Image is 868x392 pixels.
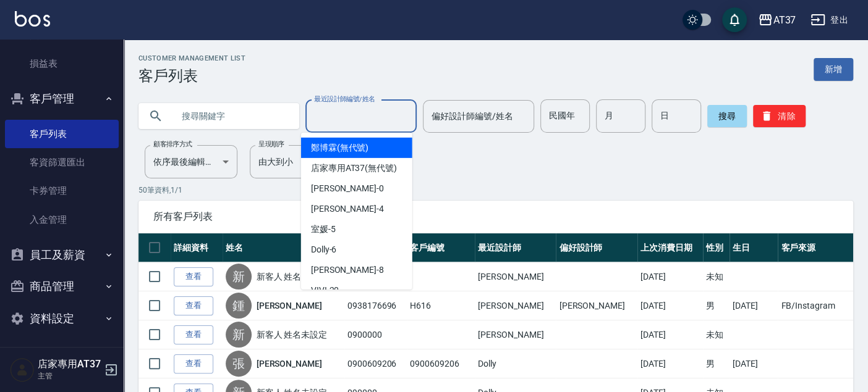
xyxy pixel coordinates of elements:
[637,349,703,378] td: [DATE]
[753,105,806,127] button: 清除
[5,177,119,205] a: 卡券管理
[722,7,747,32] button: save
[138,67,245,85] h3: 客戶列表
[5,49,119,78] a: 損益表
[258,140,284,149] label: 呈現順序
[703,262,730,291] td: 未知
[5,302,119,335] button: 資料設定
[174,267,213,286] a: 查看
[311,223,336,236] span: 室媛 -5
[257,357,322,370] a: [PERSON_NAME]
[344,320,407,349] td: 0900000
[174,354,213,373] a: 查看
[223,233,344,262] th: 姓名
[475,233,556,262] th: 最近設計師
[637,262,703,291] td: [DATE]
[703,349,730,378] td: 男
[174,325,213,344] a: 查看
[15,11,50,27] img: Logo
[703,320,730,349] td: 未知
[257,270,328,283] a: 新客人 姓名未設定
[5,206,119,234] a: 入金管理
[5,83,119,115] button: 客戶管理
[637,233,703,262] th: 上次消費日期
[153,211,838,223] span: 所有客戶列表
[475,349,556,378] td: Dolly
[226,351,252,377] div: 張
[314,94,375,104] label: 最近設計師編號/姓名
[707,105,747,127] button: 搜尋
[311,162,397,175] span: 店家專用AT37 (無代號)
[145,145,237,178] div: 依序最後編輯時間
[257,299,322,312] a: [PERSON_NAME]
[38,370,101,382] p: 主管
[730,233,778,262] th: 生日
[38,358,101,370] h5: 店家專用AT37
[753,7,801,33] button: AT37
[637,320,703,349] td: [DATE]
[344,291,407,320] td: 0938176696
[5,270,119,302] button: 商品管理
[637,291,703,320] td: [DATE]
[5,148,119,177] a: 客資篩選匯出
[475,262,556,291] td: [PERSON_NAME]
[730,349,778,378] td: [DATE]
[174,296,213,315] a: 查看
[257,328,328,341] a: 新客人 姓名未設定
[814,58,853,81] a: 新增
[703,233,730,262] th: 性別
[806,9,853,31] button: 登出
[138,54,245,62] h2: Customer Management List
[311,284,339,297] span: VIVI -20
[153,140,192,149] label: 顧客排序方式
[778,233,853,262] th: 客戶來源
[250,145,343,178] div: 由大到小
[407,291,475,320] td: H616
[138,185,853,196] p: 50 筆資料, 1 / 1
[311,264,384,277] span: [PERSON_NAME] -8
[226,264,252,290] div: 新
[703,291,730,320] td: 男
[311,141,369,154] span: 鄭博霖 (無代號)
[5,239,119,271] button: 員工及薪資
[311,202,384,215] span: [PERSON_NAME] -4
[556,233,637,262] th: 偏好設計師
[226,322,252,348] div: 新
[407,349,475,378] td: 0900609206
[556,291,637,320] td: [PERSON_NAME]
[344,349,407,378] td: 0900609206
[5,120,119,148] a: 客戶列表
[778,291,853,320] td: FB/Instagram
[407,233,475,262] th: 客戶編號
[475,320,556,349] td: [PERSON_NAME]
[226,293,252,319] div: 鍾
[311,243,337,256] span: Dolly -6
[10,357,35,382] img: Person
[730,291,778,320] td: [DATE]
[475,291,556,320] td: [PERSON_NAME]
[311,182,384,195] span: [PERSON_NAME] -0
[173,99,289,133] input: 搜尋關鍵字
[171,233,223,262] th: 詳細資料
[773,12,796,28] div: AT37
